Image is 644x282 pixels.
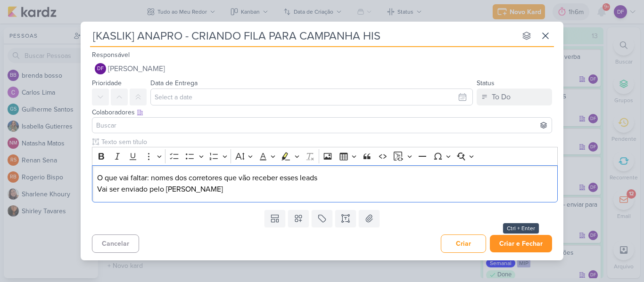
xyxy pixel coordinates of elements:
[94,120,550,131] input: Buscar
[92,107,552,117] div: Colaboradores
[477,79,495,87] label: Status
[99,137,558,147] input: Texto sem título
[150,79,198,87] label: Data de Entrega
[95,63,106,74] div: Diego Freitas
[90,27,516,44] input: Kard Sem Título
[92,60,552,77] button: DF [PERSON_NAME]
[92,234,139,253] button: Cancelar
[503,223,539,234] div: Ctrl + Enter
[441,234,486,253] button: Criar
[150,89,473,105] input: Select a date
[92,51,130,59] label: Responsável
[490,235,552,252] button: Criar e Fechar
[92,147,558,165] div: Editor toolbar
[92,165,558,202] div: Editor editing area: main
[108,63,165,74] span: [PERSON_NAME]
[97,172,553,195] p: O que vai faltar: nomes dos corretores que vão receber esses leads Vai ser enviado pelo [PERSON_N...
[477,89,552,105] button: To Do
[92,79,122,87] label: Prioridade
[492,91,511,103] div: To Do
[97,66,104,72] p: DF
